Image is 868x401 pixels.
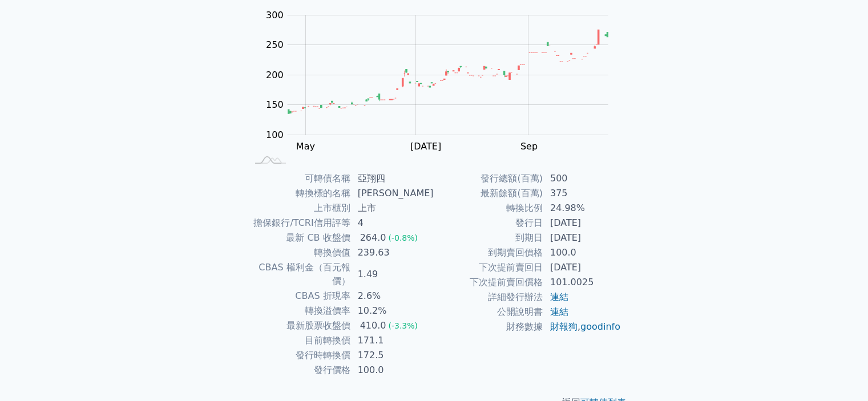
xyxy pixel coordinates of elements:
td: 2.6% [351,289,434,303]
td: 最新 CB 收盤價 [247,230,351,245]
td: 亞翔四 [351,171,434,186]
div: 410.0 [358,319,389,333]
td: 最新股票收盤價 [247,318,351,333]
tspan: 100 [266,129,284,140]
td: 171.1 [351,333,434,348]
tspan: Sep [520,141,538,152]
td: 詳細發行辦法 [434,290,543,305]
td: 財務數據 [434,319,543,334]
td: [DATE] [543,230,621,245]
td: 100.0 [543,245,621,260]
td: 最新餘額(百萬) [434,186,543,201]
g: Chart [260,10,625,175]
td: 轉換價值 [247,245,351,260]
g: Series [288,30,608,114]
td: 上市 [351,201,434,216]
tspan: 150 [266,99,284,110]
td: CBAS 折現率 [247,289,351,303]
td: 375 [543,186,621,201]
tspan: May [296,141,315,152]
td: 172.5 [351,348,434,363]
a: 連結 [550,291,568,302]
td: 發行日 [434,216,543,230]
td: 239.63 [351,245,434,260]
td: 轉換標的名稱 [247,186,351,201]
td: 轉換比例 [434,201,543,216]
tspan: 250 [266,39,284,50]
td: 下次提前賣回日 [434,260,543,275]
td: 4 [351,216,434,230]
td: 發行價格 [247,363,351,378]
td: 100.0 [351,363,434,378]
td: 500 [543,171,621,186]
td: [PERSON_NAME] [351,186,434,201]
tspan: 200 [266,70,284,80]
td: 10.2% [351,303,434,318]
tspan: [DATE] [410,141,441,152]
span: (-0.8%) [388,233,418,242]
td: 轉換溢價率 [247,303,351,318]
span: (-3.3%) [388,321,418,330]
td: 發行總額(百萬) [434,171,543,186]
td: 24.98% [543,201,621,216]
tspan: 300 [266,10,284,21]
td: 下次提前賣回價格 [434,275,543,290]
a: 連結 [550,306,568,317]
td: 101.0025 [543,275,621,290]
div: 264.0 [358,231,389,245]
td: 目前轉換價 [247,333,351,348]
td: 可轉債名稱 [247,171,351,186]
a: goodinfo [580,321,620,332]
td: , [543,319,621,334]
td: 擔保銀行/TCRI信用評等 [247,216,351,230]
td: 到期賣回價格 [434,245,543,260]
td: 到期日 [434,230,543,245]
a: 財報狗 [550,321,578,332]
td: [DATE] [543,216,621,230]
td: 公開說明書 [434,305,543,319]
td: 上市櫃別 [247,201,351,216]
td: 發行時轉換價 [247,348,351,363]
td: 1.49 [351,260,434,289]
td: CBAS 權利金（百元報價） [247,260,351,289]
td: [DATE] [543,260,621,275]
